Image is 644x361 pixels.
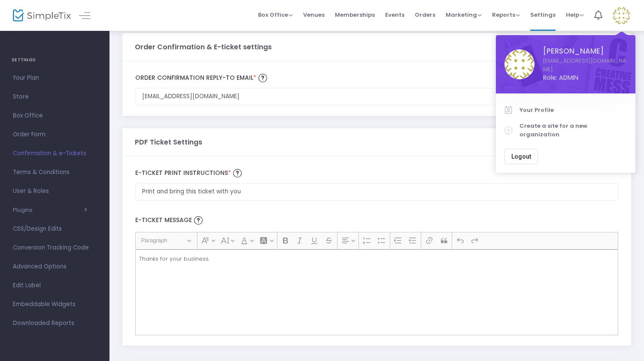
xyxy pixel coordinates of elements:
span: Your Profile [519,106,627,114]
input: Enter email [135,88,618,105]
span: Edit Label [13,280,97,291]
input: Appears on top of etickets [135,183,618,201]
span: Downloaded Reports [13,318,97,329]
span: Marketing [446,11,482,19]
span: Logout [511,153,531,160]
img: question-mark [233,169,242,177]
span: Orders [415,4,435,26]
span: Store [13,91,97,102]
span: [PERSON_NAME] [543,46,627,57]
div: Rich Text Editor, main [135,250,618,335]
span: Terms & Conditions [13,167,97,178]
span: Order Form [13,129,97,140]
button: Plugins [13,207,87,214]
h3: Order Confirmation & E-ticket settings [135,44,272,51]
p: Thanks for your business. [139,255,614,263]
label: E-Ticket Message [131,209,623,232]
span: Advanced Options [13,261,97,272]
span: Box Office [13,110,97,121]
span: CSS/Design Edits [13,223,97,235]
span: User & Roles [13,186,97,197]
span: Conversion Tracking Code [13,242,97,253]
a: [EMAIL_ADDRESS][DOMAIN_NAME] [543,57,627,73]
span: Your Plan [13,72,97,84]
label: Order Confirmation Reply-to email [135,72,618,84]
span: Embeddable Widgets [13,299,97,310]
label: E-Ticket print Instructions [135,167,618,180]
span: Role: ADMIN [543,73,627,82]
button: Logout [504,149,538,164]
span: Confirmation & e-Tickets [13,148,97,159]
span: Settings [530,4,556,26]
span: Venues [303,4,325,26]
span: Box Office [258,11,293,19]
img: question-mark [258,74,267,82]
span: Events [385,4,404,26]
div: Editor toolbar [135,232,618,249]
span: Create a site for a new organization [519,122,627,138]
span: Memberships [335,4,375,26]
a: Your Profile [504,102,627,118]
span: Paragraph [141,235,186,246]
a: Create a site for a new organization [504,118,627,142]
span: Help [566,11,584,19]
img: question-mark [194,216,203,225]
span: Reports [492,11,520,19]
h4: SETTINGS [12,51,98,69]
h3: PDF Ticket Settings [135,139,202,146]
button: Paragraph [137,234,195,247]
